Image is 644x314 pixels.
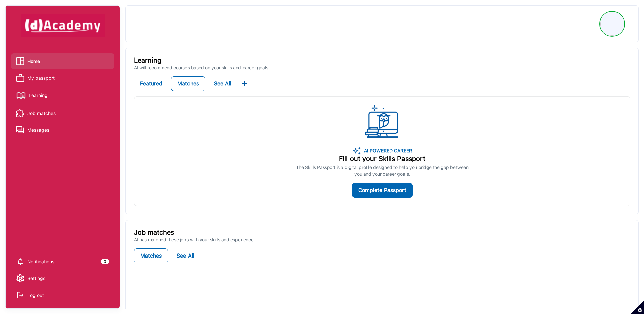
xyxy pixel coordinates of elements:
[101,259,109,264] div: 0
[16,108,109,118] a: Job matches iconJob matches
[16,90,109,102] a: Learning iconLearning
[177,251,194,261] div: See All
[16,126,24,134] img: Messages icon
[296,155,469,163] p: Fill out your Skills Passport
[16,74,24,82] img: My passport icon
[27,257,54,267] span: Notifications
[16,258,24,266] img: setting
[208,76,237,91] button: See All
[16,125,109,135] a: Messages iconMessages
[134,76,168,91] button: Featured
[600,12,624,36] img: Profile
[27,73,55,83] span: My passport
[134,64,630,71] p: AI will recommend courses based on your skills and career goals.
[171,248,200,263] button: See All
[171,76,205,91] button: Matches
[16,109,24,117] img: Job matches icon
[358,186,406,195] div: Complete Passport
[240,80,248,88] img: ...
[16,90,26,102] img: Learning icon
[16,57,24,65] img: Home icon
[16,274,24,282] img: setting
[134,236,630,243] p: AI has matched these jobs with your skills and experience.
[361,147,412,155] p: AI POWERED CAREER
[27,125,49,135] span: Messages
[631,301,644,314] button: Set cookie preferences
[352,183,413,198] button: Complete Passport
[16,291,24,299] img: Log out
[365,105,399,139] img: ...
[27,56,40,66] span: Home
[353,147,361,155] img: image
[29,90,48,101] span: Learning
[134,248,168,263] button: Matches
[16,56,109,66] a: Home iconHome
[134,56,630,64] p: Learning
[27,108,56,118] span: Job matches
[140,251,162,261] div: Matches
[134,228,630,236] p: Job matches
[177,79,199,88] div: Matches
[214,79,231,88] div: See All
[27,273,45,283] span: Settings
[140,79,162,88] div: Featured
[21,14,105,37] img: dAcademy
[27,290,44,300] div: Log out
[16,73,109,83] a: My passport iconMy passport
[296,164,469,178] p: The Skills Passport is a digital profile designed to help you bridge the gap between you and your...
